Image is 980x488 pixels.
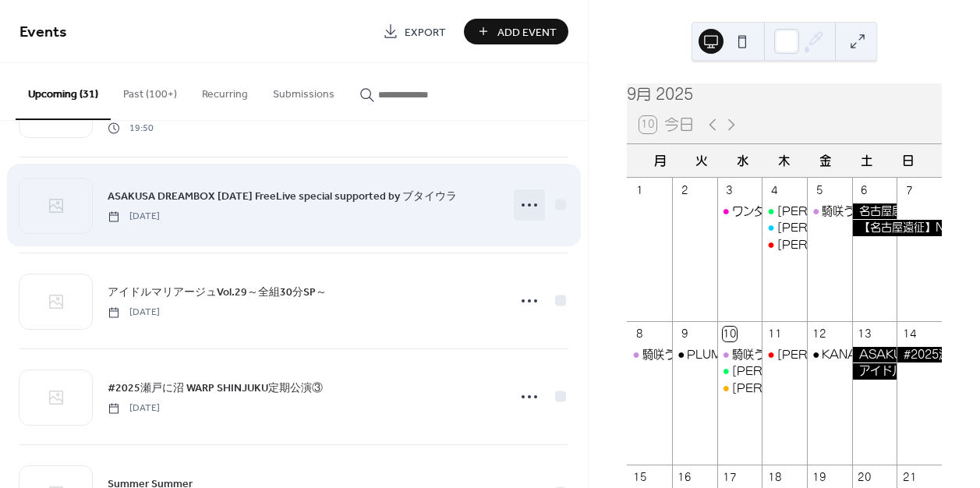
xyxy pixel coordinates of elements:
[678,327,692,341] div: 9
[822,347,874,362] div: KANADE
[717,380,762,396] div: 天瀬ひまり ワングラ出演
[852,363,897,379] div: アイドルマリアージュVol.29～全組30分SP～
[858,470,872,484] div: 20
[897,347,942,362] div: #2025瀬戸に沼 WARP SHINJUKU定期公演③
[16,63,111,120] button: Upcoming (31)
[681,144,722,178] div: 火
[807,347,852,362] div: KANADE
[678,183,692,197] div: 2
[108,379,323,397] a: #2025瀬戸に沼 WARP SHINJUKU定期公演③
[108,187,457,205] a: ASAKUSA DREAMBOX [DATE] FreeLive special supported by ブタイウラ
[687,347,817,362] div: PLUMLIVE 祝100回公演
[723,470,737,484] div: 17
[108,380,323,397] span: #2025瀬戸に沼 WARP SHINJUKU定期公演③
[108,401,160,416] span: [DATE]
[767,183,781,197] div: 4
[762,220,807,235] div: 桜木唯衣 ラジオ出演
[642,347,755,362] div: 騎咲うな ワングラ出演
[189,63,260,118] button: Recurring
[852,203,897,219] div: 名古屋居酒屋オフ会
[732,363,904,379] div: [PERSON_NAME] ワングラ出演
[672,347,717,362] div: PLUMLIVE 祝100回公演
[902,327,916,341] div: 14
[639,144,681,178] div: 月
[632,327,646,341] div: 8
[812,327,826,341] div: 12
[847,144,888,178] div: 土
[678,470,692,484] div: 16
[632,470,646,484] div: 15
[405,24,446,41] span: Export
[108,285,327,301] span: アイドルマリアージュVol.29～全組30分SP～
[767,327,781,341] div: 11
[812,470,826,484] div: 19
[852,347,897,362] div: ASAKUSA DREAMBOX Saturday FreeLive special supported by ブタイウラ
[108,189,457,205] span: ASAKUSA DREAMBOX [DATE] FreeLive special supported by ブタイウラ
[858,327,872,341] div: 13
[777,203,950,219] div: [PERSON_NAME] ワングラ出演
[732,347,845,362] div: 騎咲うな ワングラ出演
[732,380,904,396] div: [PERSON_NAME] ワングラ出演
[812,183,826,197] div: 5
[371,19,458,44] a: Export
[19,17,67,48] span: Events
[108,210,160,224] span: [DATE]
[723,183,737,197] div: 3
[888,144,929,178] div: 日
[717,363,762,379] div: 佐々木りな ワングラ出演
[108,283,327,301] a: アイドルマリアージュVol.29～全組30分SP～
[464,19,568,44] button: Add Event
[627,83,942,106] div: 9月 2025
[822,203,935,219] div: 騎咲うな ワングラ出演
[723,327,737,341] div: 10
[852,220,942,235] div: 【名古屋遠征】NAGOYA DREAMBOX
[627,347,672,362] div: 騎咲うな ワングラ出演
[632,183,646,197] div: 1
[762,347,807,362] div: 緒方日菜 ワングラ出演
[108,121,160,135] span: 19:50
[902,183,916,197] div: 7
[762,237,807,253] div: 緒方日菜 ワングラ出演
[777,220,939,235] div: [PERSON_NAME] ラジオ出演
[717,203,762,219] div: ワンダービーツmini ~wonder channel,Chuu♡Cute,オトメルキュール3マン~
[717,347,762,362] div: 騎咲うな ワングラ出演
[777,237,950,253] div: [PERSON_NAME] ワングラ出演
[767,470,781,484] div: 18
[807,203,852,219] div: 騎咲うな ワングラ出演
[497,24,557,41] span: Add Event
[902,470,916,484] div: 21
[858,183,872,197] div: 6
[764,144,805,178] div: 木
[777,347,950,362] div: [PERSON_NAME] ワングラ出演
[108,306,160,320] span: [DATE]
[722,144,763,178] div: 水
[111,63,189,118] button: Past (100+)
[260,63,347,118] button: Submissions
[805,144,847,178] div: 金
[762,203,807,219] div: 佐々木りな ワングラ出演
